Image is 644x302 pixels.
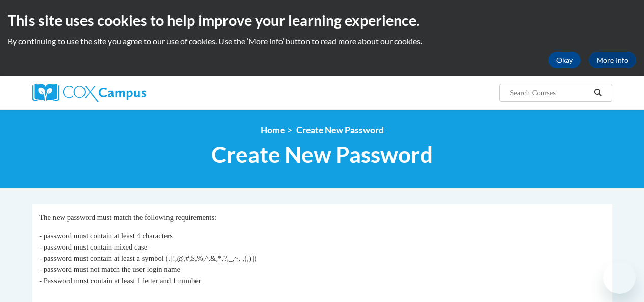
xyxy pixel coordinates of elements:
[39,213,216,222] span: The new password must match the following requirements:
[32,84,215,102] a: Cox Campus
[590,87,605,99] button: Search
[548,52,581,68] button: Okay
[603,261,636,294] iframe: Button to launch messaging window
[32,84,146,102] img: Cox Campus
[211,141,433,168] span: Create New Password
[261,125,285,135] a: Home
[8,10,636,31] h2: This site uses cookies to help improve your learning experience.
[589,52,636,68] a: More Info
[8,36,636,47] p: By continuing to use the site you agree to our use of cookies. Use the ‘More info’ button to read...
[39,232,256,285] span: - password must contain at least 4 characters - password must contain mixed case - password must ...
[509,87,590,99] input: Search Courses
[296,125,384,135] span: Create New Password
